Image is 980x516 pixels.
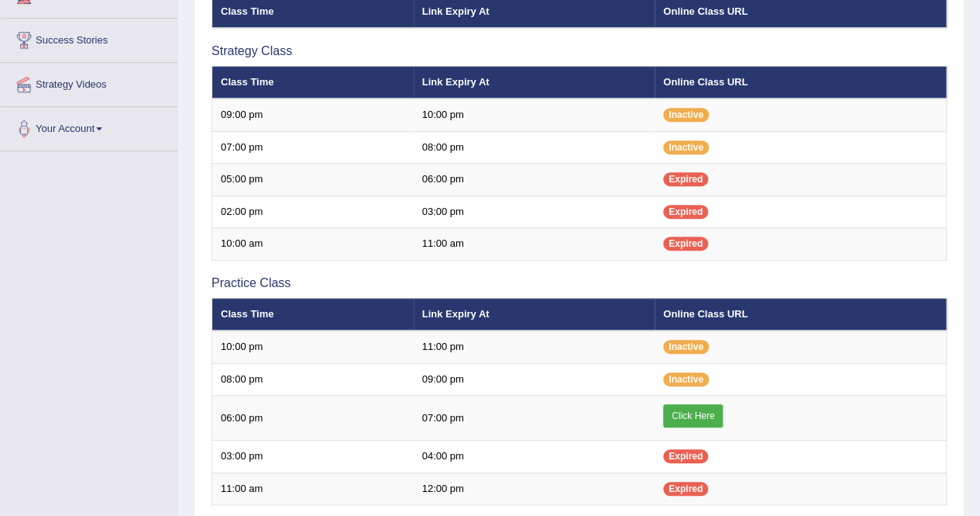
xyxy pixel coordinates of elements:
td: 10:00 am [212,228,414,261]
th: Link Expiry At [414,66,655,99]
td: 12:00 pm [414,473,655,505]
th: Class Time [212,298,414,331]
td: 08:00 pm [414,131,655,164]
th: Class Time [212,66,414,99]
span: Expired [663,172,708,186]
td: 06:00 pm [414,164,655,196]
td: 03:00 pm [212,441,414,473]
span: Expired [663,449,708,463]
span: Inactive [663,140,709,154]
th: Link Expiry At [414,298,655,331]
span: Expired [663,205,708,219]
span: Inactive [663,340,709,354]
h3: Strategy Class [211,44,947,58]
span: Inactive [663,372,709,386]
a: Strategy Videos [1,63,177,102]
a: Click Here [663,404,723,428]
span: Inactive [663,108,709,122]
td: 09:00 pm [212,99,414,131]
td: 06:00 pm [212,396,414,441]
td: 04:00 pm [414,441,655,473]
td: 10:00 pm [414,99,655,131]
h3: Practice Class [211,276,947,290]
td: 10:00 pm [212,331,414,363]
td: 11:00 pm [414,331,655,363]
th: Online Class URL [655,298,946,331]
td: 07:00 pm [414,396,655,441]
td: 08:00 pm [212,363,414,396]
span: Expired [663,482,708,496]
th: Online Class URL [655,66,946,99]
td: 07:00 pm [212,131,414,164]
span: Expired [663,237,708,251]
td: 11:00 am [414,228,655,261]
a: Your Account [1,107,177,146]
td: 11:00 am [212,473,414,505]
a: Success Stories [1,19,177,57]
td: 09:00 pm [414,363,655,396]
td: 03:00 pm [414,196,655,228]
td: 02:00 pm [212,196,414,228]
td: 05:00 pm [212,164,414,196]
